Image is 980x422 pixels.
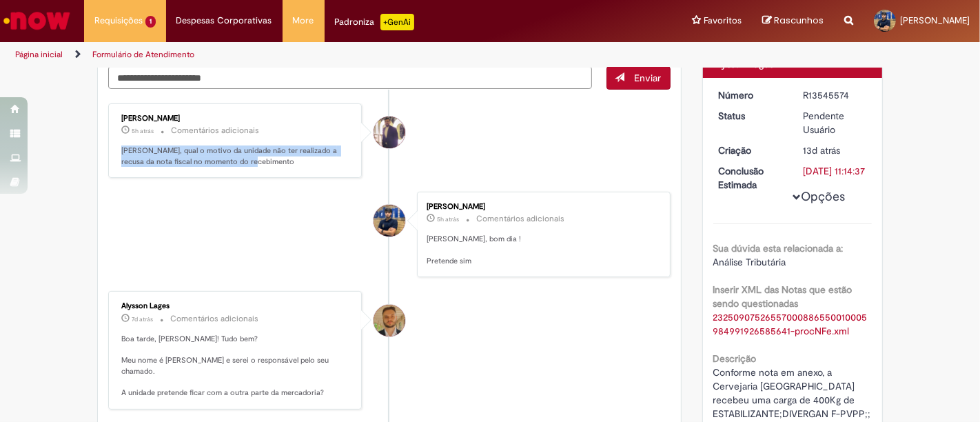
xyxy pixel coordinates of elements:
[374,117,405,148] div: Gabriel Rodrigues Barao
[108,66,592,89] textarea: Digite sua mensagem aqui...
[803,144,840,157] time: 18/09/2025 07:31:18
[374,205,405,237] div: Luiz Hermida Sales Viana
[132,127,154,135] time: 30/09/2025 11:11:55
[762,14,824,28] a: Rascunhos
[92,49,194,60] a: Formulário de Atendimento
[427,234,656,266] p: [PERSON_NAME], bom dia ! Pretende sim
[132,127,154,135] span: 5h atrás
[704,14,742,28] span: Favoritos
[803,164,867,178] div: [DATE] 11:14:37
[427,203,656,211] div: [PERSON_NAME]
[437,215,459,223] span: 5h atrás
[708,109,793,123] dt: Status
[803,109,867,137] div: Pendente Usuário
[171,125,259,137] small: Comentários adicionais
[713,311,868,337] a: Download de 23250907526557000886550010005984991926585641-procNFe.xml
[145,16,156,28] span: 1
[708,88,793,102] dt: Número
[476,213,564,225] small: Comentários adicionais
[121,334,351,399] p: Boa tarde, [PERSON_NAME]! Tudo bem? Meu nome é [PERSON_NAME] e serei o responsável pelo seu chama...
[293,14,314,28] span: More
[774,14,824,27] span: Rascunhos
[335,14,414,30] div: Padroniza
[606,66,671,90] button: Enviar
[121,114,351,123] div: [PERSON_NAME]
[803,144,840,157] span: 13d atrás
[713,283,853,310] b: Inserir XML das Notas que estão sendo questionadas
[121,145,351,167] p: [PERSON_NAME], qual o motivo da unidade não ter realizado a recusa da nota fiscal no momento do r...
[10,42,643,68] ul: Trilhas de página
[132,315,153,323] span: 7d atrás
[708,164,793,192] dt: Conclusão Estimada
[713,256,786,268] span: Análise Tributária
[94,14,143,28] span: Requisições
[803,88,867,102] div: R13545574
[635,72,662,84] span: Enviar
[176,14,272,28] span: Despesas Corporativas
[132,315,153,323] time: 24/09/2025 14:34:43
[713,352,757,365] b: Descrição
[170,313,258,325] small: Comentários adicionais
[803,143,867,157] div: 18/09/2025 07:31:18
[900,14,970,26] span: [PERSON_NAME]
[374,305,405,336] div: Alysson Lages
[15,49,63,60] a: Página inicial
[121,302,351,310] div: Alysson Lages
[713,242,844,254] b: Sua dúvida esta relacionada a:
[380,14,414,30] p: +GenAi
[708,143,793,157] dt: Criação
[1,7,72,34] img: ServiceNow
